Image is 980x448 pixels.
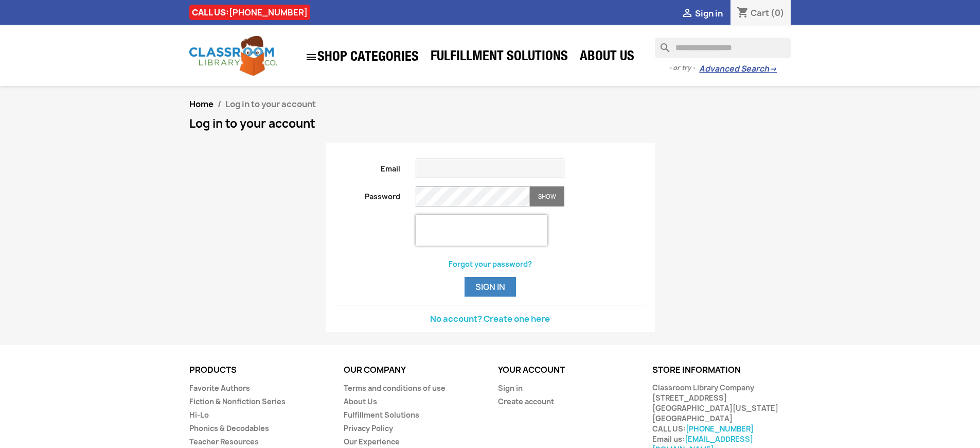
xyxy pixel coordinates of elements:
[326,186,408,202] label: Password
[300,46,424,68] a: SHOP CATEGORIES
[751,7,769,19] span: Cart
[305,51,317,63] i: 
[189,36,277,76] img: Classroom Library Company
[681,8,723,19] a:  Sign in
[498,364,565,375] a: Your account
[416,215,547,246] iframe: reCAPTCHA
[344,437,400,446] a: Our Experience
[769,64,777,74] span: →
[344,366,483,375] p: Our company
[416,186,530,206] input: Password input
[699,64,777,74] a: Advanced Search→
[652,366,791,375] p: Store information
[344,410,419,420] a: Fulfillment Solutions
[430,313,550,324] a: No account? Create one here
[425,47,573,68] a: Fulfillment Solutions
[344,423,393,433] a: Privacy Policy
[189,423,269,433] a: Phonics & Decodables
[225,98,316,110] span: Log in to your account
[229,7,308,18] a: [PHONE_NUMBER]
[189,5,310,20] div: CALL US:
[344,383,446,393] a: Terms and conditions of use
[530,186,564,206] button: Show
[498,397,554,406] a: Create account
[189,410,209,420] a: Hi-Lo
[189,437,259,446] a: Teacher Resources
[449,259,532,269] a: Forgot your password?
[189,366,328,375] p: Products
[686,424,754,434] a: [PHONE_NUMBER]
[189,98,213,110] a: Home
[669,63,699,73] span: - or try -
[737,7,749,20] i: shopping_cart
[655,38,667,50] i: search
[326,159,408,174] label: Email
[189,117,791,130] h1: Log in to your account
[189,397,286,406] a: Fiction & Nonfiction Series
[465,277,516,297] button: Sign in
[681,8,693,20] i: 
[189,383,250,393] a: Favorite Authors
[655,38,791,58] input: Search
[771,7,785,19] span: (0)
[344,397,377,406] a: About Us
[498,383,523,393] a: Sign in
[695,8,723,19] span: Sign in
[575,47,639,68] a: About Us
